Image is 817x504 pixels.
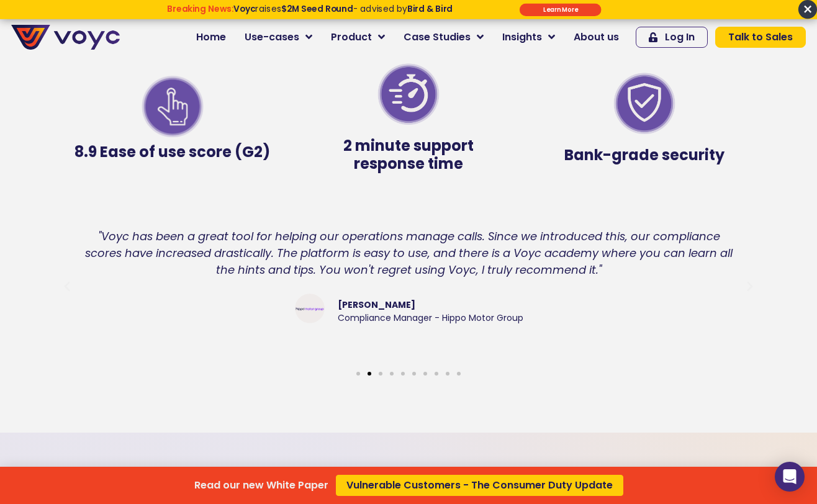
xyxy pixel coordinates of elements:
span: raises - advised by [233,3,452,15]
strong: Bird & Bird [407,3,453,15]
strong: $2M Seed Round [281,3,353,15]
strong: Breaking News: [167,3,233,15]
strong: Voyc [233,3,255,15]
div: Breaking News: Voyc raises $2M Seed Round - advised by Bird & Bird [124,4,495,24]
div: Submit [520,3,602,16]
div: Open Intercom Messenger [775,462,805,492]
span: Vulnerable Customers - The Consumer Duty Update [346,480,613,490]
